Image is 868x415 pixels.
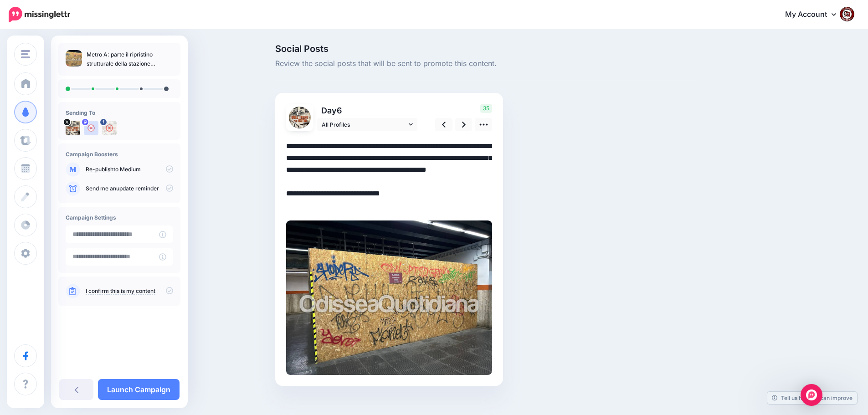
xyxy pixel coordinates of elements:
a: My Account [776,4,854,26]
a: Tell us how we can improve [767,392,857,404]
span: All Profiles [322,120,406,129]
div: Open Intercom Messenger [801,384,822,406]
img: user_default_image.png [84,121,98,135]
span: Social Posts [275,44,698,53]
a: Re-publish [86,166,113,173]
h4: Campaign Boosters [66,151,173,158]
img: menu.png [21,50,30,58]
img: uTTNWBrh-84924.jpeg [289,107,311,128]
img: uTTNWBrh-84924.jpeg [66,121,80,135]
a: All Profiles [317,118,417,131]
a: update reminder [116,185,159,192]
img: Missinglettr [9,7,70,22]
span: 6 [337,106,342,115]
p: Send me an [86,184,173,193]
img: d101cf9d288238b84d7e5be7676d3d43.jpg [286,220,492,375]
p: Day [317,104,419,117]
h4: Sending To [66,109,173,116]
p: Metro A: parte il ripristino strutturale della stazione [PERSON_NAME] [87,50,173,68]
a: I confirm this is my content [86,287,155,295]
span: 35 [480,104,492,113]
img: 463453305_2684324355074873_6393692129472495966_n-bsa154739.jpg [102,121,117,135]
span: Review the social posts that will be sent to promote this content. [275,58,698,70]
p: to Medium [86,165,173,174]
img: 1ffdae20b0670226827fc7543de425f1_thumb.jpg [66,50,82,67]
h4: Campaign Settings [66,214,173,221]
